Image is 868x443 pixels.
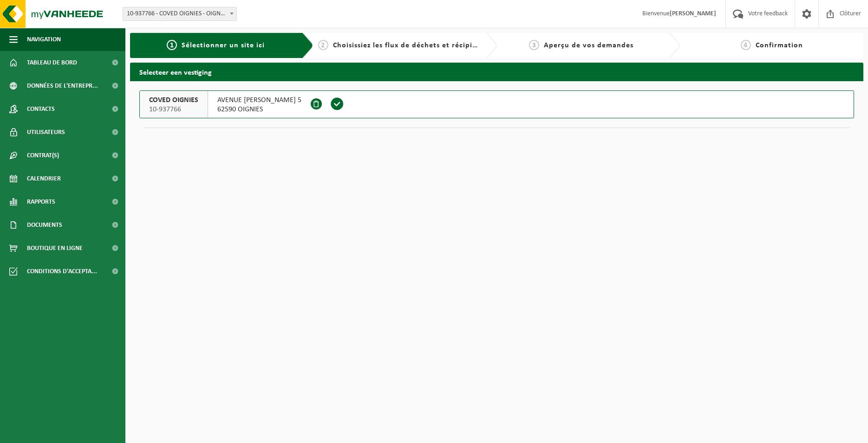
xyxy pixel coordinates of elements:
span: 10-937766 [149,105,198,114]
strong: [PERSON_NAME] [670,10,716,17]
span: Aperçu de vos demandes [544,42,633,49]
span: Documents [27,213,62,237]
h2: Selecteer een vestiging [130,63,863,81]
span: Boutique en ligne [27,237,83,260]
span: COVED OIGNIES [149,96,198,105]
span: 3 [529,40,539,50]
span: 2 [318,40,328,50]
span: Rapports [27,190,55,213]
span: 10-937766 - COVED OIGNIES - OIGNIES [123,7,236,20]
span: Confirmation [756,42,803,49]
span: Navigation [27,28,61,51]
span: 10-937766 - COVED OIGNIES - OIGNIES [123,7,237,21]
span: Tableau de bord [27,51,77,74]
span: Sélectionner un site ici [182,42,265,49]
span: 62590 OIGNIES [217,105,301,114]
span: Utilisateurs [27,121,65,144]
span: 1 [167,40,177,50]
span: Données de l'entrepr... [27,74,98,97]
span: Conditions d'accepta... [27,260,97,283]
button: COVED OIGNIES 10-937766 AVENUE [PERSON_NAME] 562590 OIGNIES [139,90,854,118]
span: AVENUE [PERSON_NAME] 5 [217,96,301,105]
span: Choisissiez les flux de déchets et récipients [333,42,488,49]
span: Contacts [27,97,55,121]
span: Contrat(s) [27,144,59,167]
span: Calendrier [27,167,61,190]
span: 4 [741,40,751,50]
